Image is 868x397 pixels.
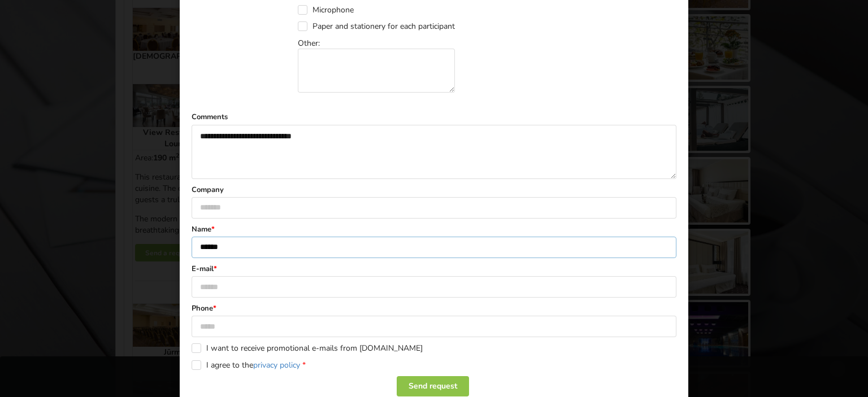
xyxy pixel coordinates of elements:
div: Other: [298,38,463,93]
label: E-mail [192,264,676,274]
label: I agree to the [192,360,306,370]
label: Phone [192,303,676,313]
div: Send request [397,376,469,396]
label: Microphone [298,5,354,15]
a: privacy policy [253,360,300,370]
label: Name [192,224,676,234]
label: Company [192,185,676,195]
label: I want to receive promotional e-mails from [DOMAIN_NAME] [192,343,423,353]
label: Paper and stationery for each participant [298,21,455,31]
label: Comments [192,112,676,122]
